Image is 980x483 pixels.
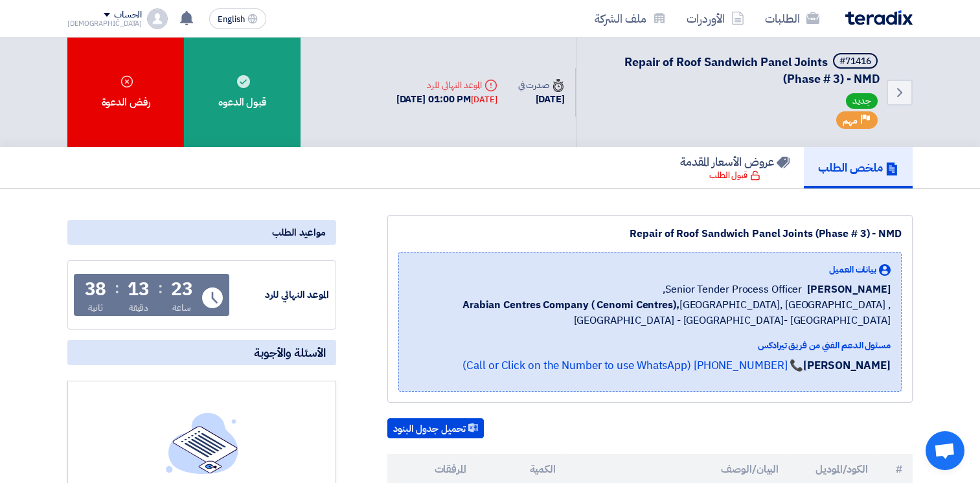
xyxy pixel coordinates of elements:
[147,8,168,29] img: profile_test.png
[115,276,119,300] div: :
[67,20,142,27] div: [DEMOGRAPHIC_DATA]
[387,418,484,439] button: تحميل جدول البنود
[845,10,913,25] img: Teradix logo
[846,93,878,109] span: جديد
[829,263,876,276] span: بيانات العميل
[398,226,902,241] div: Repair of Roof Sandwich Panel Joints (Phase # 3) - NMD
[166,412,238,473] img: empty_state_list.svg
[158,276,163,300] div: :
[676,3,755,34] a: الأوردرات
[666,147,804,188] a: عروض الأسعار المقدمة قبول الطلب
[129,301,149,315] div: دقيقة
[804,147,913,188] a: ملخص الطلب
[172,301,191,315] div: ساعة
[209,8,266,29] button: English
[396,92,497,107] div: [DATE] 01:00 PM
[171,280,193,298] div: 23
[184,38,301,147] div: قبول الدعوه
[85,280,107,298] div: 38
[807,282,891,297] span: [PERSON_NAME]
[409,297,891,328] span: [GEOGRAPHIC_DATA], [GEOGRAPHIC_DATA] ,[GEOGRAPHIC_DATA] - [GEOGRAPHIC_DATA]- [GEOGRAPHIC_DATA]
[67,38,184,147] div: رفض الدعوة
[518,92,565,107] div: [DATE]
[254,345,326,360] span: الأسئلة والأجوبة
[843,115,858,127] span: مهم
[926,431,964,470] div: Open chat
[114,10,142,21] div: الحساب
[584,3,676,34] a: ملف الشركة
[624,53,880,87] span: Repair of Roof Sandwich Panel Joints (Phase # 3) - NMD
[680,154,790,169] h5: عروض الأسعار المقدمة
[409,339,891,352] div: مسئول الدعم الفني من فريق تيرادكس
[839,57,871,66] div: #71416
[803,357,891,374] strong: [PERSON_NAME]
[592,53,880,87] h5: Repair of Roof Sandwich Panel Joints (Phase # 3) - NMD
[396,78,497,92] div: الموعد النهائي للرد
[663,282,802,297] span: Senior Tender Process Officer,
[232,287,329,302] div: الموعد النهائي للرد
[88,301,103,315] div: ثانية
[818,160,898,175] h5: ملخص الطلب
[218,15,245,24] span: English
[462,357,803,374] a: 📞 [PHONE_NUMBER] (Call or Click on the Number to use WhatsApp)
[462,297,679,313] b: Arabian Centres Company ( Cenomi Centres),
[128,280,150,298] div: 13
[471,93,497,106] div: [DATE]
[709,169,760,182] div: قبول الطلب
[518,78,565,92] div: صدرت في
[755,3,830,34] a: الطلبات
[67,220,336,245] div: مواعيد الطلب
